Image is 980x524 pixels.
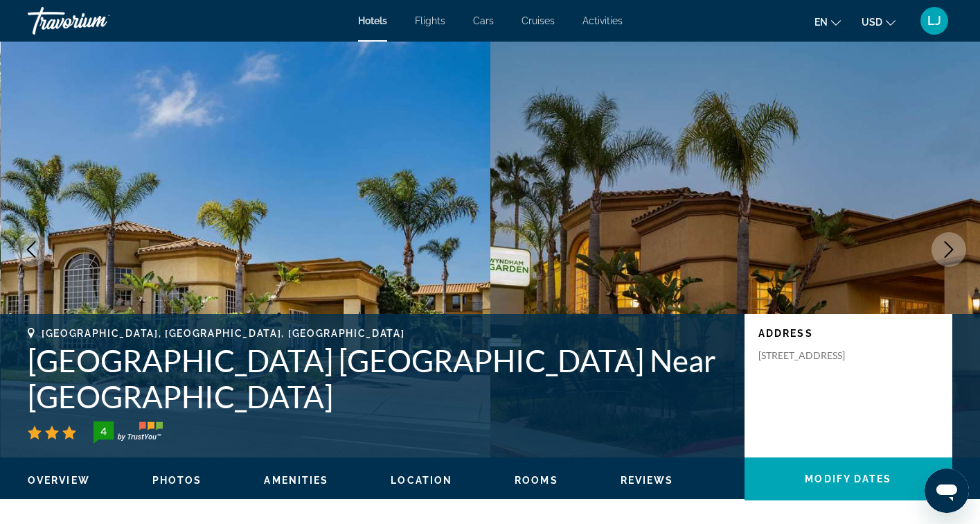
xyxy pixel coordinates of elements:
[93,421,163,444] img: TrustYou guest rating badge
[152,475,202,486] span: Photos
[862,12,896,32] button: Change currency
[621,474,674,487] button: Reviews
[582,15,623,26] a: Activities
[932,232,966,267] button: Next image
[473,15,494,26] a: Cars
[89,423,117,439] div: 4
[814,17,828,28] span: en
[925,469,969,513] iframe: Button to launch messaging window
[14,232,48,267] button: Previous image
[927,14,941,28] span: LJ
[758,349,869,362] p: [STREET_ADDRESS]
[758,328,938,339] p: Address
[28,342,731,414] h1: [GEOGRAPHIC_DATA] [GEOGRAPHIC_DATA] Near [GEOGRAPHIC_DATA]
[515,475,558,486] span: Rooms
[28,475,90,486] span: Overview
[515,474,558,487] button: Rooms
[916,6,952,35] button: User Menu
[28,3,166,39] a: Travorium
[415,15,445,26] a: Flights
[152,474,202,487] button: Photos
[862,17,882,28] span: USD
[28,474,90,487] button: Overview
[745,457,952,500] button: Modify Dates
[391,474,452,487] button: Location
[814,12,841,32] button: Change language
[391,475,452,486] span: Location
[264,475,328,486] span: Amenities
[264,474,328,487] button: Amenities
[358,15,387,26] a: Hotels
[522,15,555,26] a: Cruises
[621,475,674,486] span: Reviews
[805,473,891,484] span: Modify Dates
[42,328,404,339] span: [GEOGRAPHIC_DATA], [GEOGRAPHIC_DATA], [GEOGRAPHIC_DATA]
